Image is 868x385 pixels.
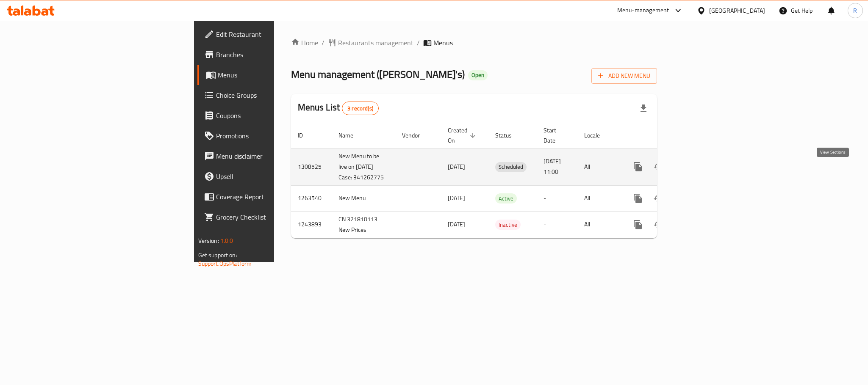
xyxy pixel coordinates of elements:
a: Menu disclaimer [197,146,339,166]
span: Add New Menu [598,71,650,81]
span: Locale [584,130,611,140]
span: Restaurants management [338,38,413,48]
span: Created On [448,125,478,146]
span: 1.0.0 [220,235,233,246]
span: Start Date [544,125,567,146]
a: Restaurants management [328,38,413,48]
span: Promotions [216,131,332,141]
span: Version: [198,235,219,246]
div: Menu-management [617,5,669,16]
button: Add New Menu [591,68,657,84]
td: New Menu to be live on [DATE] Case: 341262775 [332,148,395,185]
div: Inactive [495,220,521,230]
span: Scheduled [495,162,527,172]
button: Change Status [648,157,668,177]
td: CN 321810113 New Prices [332,211,395,238]
table: enhanced table [291,123,716,238]
span: [DATE] 11:00 [544,156,561,177]
span: Get support on: [198,250,237,261]
a: Edit Restaurant [197,24,339,44]
span: Inactive [495,220,521,230]
span: [DATE] [448,161,465,172]
span: Menus [218,70,332,80]
span: Name [338,130,364,140]
a: Upsell [197,166,339,187]
span: ID [298,130,314,140]
span: Menu management ( [PERSON_NAME]'s ) [291,65,465,84]
div: Active [495,193,517,203]
a: Promotions [197,126,339,146]
a: Choice Groups [197,85,339,105]
div: Scheduled [495,162,527,172]
div: Open [468,70,488,80]
a: Branches [197,44,339,65]
h2: Menus List [298,101,379,115]
a: Grocery Checklist [197,207,339,227]
span: Upsell [216,171,332,181]
span: Grocery Checklist [216,212,332,222]
span: Edit Restaurant [216,29,332,39]
button: more [628,188,648,209]
td: - [537,185,577,211]
span: [DATE] [448,192,465,203]
span: Vendor [402,130,431,140]
td: All [577,211,621,238]
td: All [577,148,621,185]
a: Coverage Report [197,187,339,207]
a: Coupons [197,105,339,126]
th: Actions [621,123,716,148]
span: Coverage Report [216,192,332,202]
span: Choice Groups [216,90,332,100]
li: / [417,38,420,48]
span: Active [495,194,517,203]
span: Open [468,71,488,79]
span: Menu disclaimer [216,151,332,161]
td: All [577,185,621,211]
div: Export file [633,98,654,118]
button: more [628,157,648,177]
div: Total records count [342,102,379,115]
span: Coupons [216,110,332,121]
span: Menus [433,38,453,48]
span: Status [495,130,523,140]
button: Change Status [648,188,668,209]
nav: breadcrumb [291,38,657,48]
span: 3 record(s) [342,104,378,113]
span: [DATE] [448,219,465,230]
span: Branches [216,49,332,60]
a: Support.OpsPlatform [198,258,252,269]
button: more [628,214,648,235]
div: [GEOGRAPHIC_DATA] [709,6,765,15]
td: New Menu [332,185,395,211]
span: R [853,6,857,15]
td: - [537,211,577,238]
button: Change Status [648,214,668,235]
a: Menus [197,65,339,85]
